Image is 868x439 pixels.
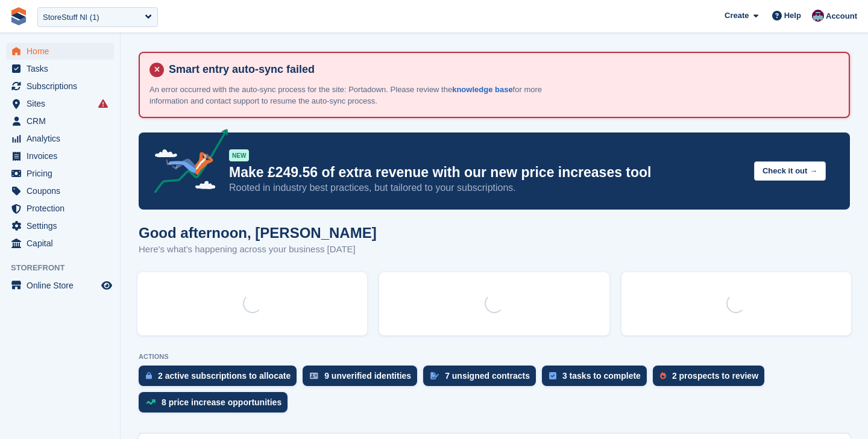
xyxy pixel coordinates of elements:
[653,366,770,392] a: 2 prospects to review
[27,130,99,147] span: Analytics
[164,63,839,76] h4: Smart entry auto-sync failed
[162,397,281,407] div: 8 price increase opportunities
[27,43,99,60] span: Home
[562,371,641,381] div: 3 tasks to complete
[27,95,99,112] span: Sites
[303,366,423,392] a: 9 unverified identities
[542,366,653,392] a: 3 tasks to complete
[229,181,744,195] p: Rooted in industry best practices, but tailored to your subscriptions.
[229,149,249,161] div: NEW
[10,7,28,25] img: stora-icon-8386f47178a22dfd0bd8f6a31ec36ba5ce8667c1dd55bd0f319d3a0aa187defe.svg
[324,371,411,381] div: 9 unverified identities
[6,95,114,112] a: menu
[784,10,801,22] span: Help
[754,161,826,181] button: Check it out →
[6,200,114,217] a: menu
[27,277,99,294] span: Online Store
[27,60,99,77] span: Tasks
[27,78,99,95] span: Subscriptions
[27,200,99,217] span: Protection
[310,372,318,379] img: verify_identity-adf6edd0f0f0b5bbfe63781bf79b02c33cf7c696d77639b501bdc392416b5a36.svg
[27,113,99,129] span: CRM
[27,148,99,164] span: Invoices
[27,182,99,199] span: Coupons
[98,99,108,108] i: Smart entry sync failures have occurred
[27,235,99,252] span: Capital
[139,225,377,241] h1: Good afternoon, [PERSON_NAME]
[27,217,99,234] span: Settings
[445,371,530,381] div: 7 unsigned contracts
[139,353,850,361] p: ACTIONS
[6,165,114,182] a: menu
[6,78,114,95] a: menu
[549,372,556,379] img: task-75834270c22a3079a89374b754ae025e5fb1db73e45f91037f5363f120a921f8.svg
[452,85,512,94] a: knowledge base
[6,148,114,164] a: menu
[6,113,114,129] a: menu
[430,372,439,379] img: contract_signature_icon-13c848040528278c33f63329250d36e43548de30e8caae1d1a13099fd9432cc5.svg
[6,60,114,77] a: menu
[6,130,114,147] a: menu
[6,235,114,252] a: menu
[423,366,542,392] a: 7 unsigned contracts
[43,11,99,23] div: StoreStuff NI (1)
[660,372,666,379] img: prospect-51fa495bee0391a8d652442698ab0144808aea92771e9ea1ae160a38d050c398.svg
[139,243,377,257] p: Here's what's happening across your business [DATE]
[99,278,114,293] a: Preview store
[826,10,857,22] span: Account
[229,164,744,181] p: Make £249.56 of extra revenue with our new price increases tool
[6,182,114,199] a: menu
[6,217,114,234] a: menu
[6,277,114,294] a: menu
[11,262,120,274] span: Storefront
[672,371,758,381] div: 2 prospects to review
[6,43,114,60] a: menu
[139,366,303,392] a: 2 active subscriptions to allocate
[812,10,824,22] img: Brian Young
[139,392,294,419] a: 8 price increase opportunities
[725,10,749,22] span: Create
[149,84,571,107] p: An error occurred with the auto-sync process for the site: Portadown. Please review the for more ...
[144,129,228,198] img: price-adjustments-announcement-icon-8257ccfd72463d97f412b2fc003d46551f7dbcb40ab6d574587a9cd5c0d94...
[27,165,99,182] span: Pricing
[146,399,156,405] img: price_increase_opportunities-93ffe204e8149a01c8c9dc8f82e8f89637d9d84a8eef4429ea346261dce0b2c0.svg
[158,371,291,381] div: 2 active subscriptions to allocate
[146,372,152,379] img: active_subscription_to_allocate_icon-d502201f5373d7db506a760aba3b589e785aa758c864c3986d89f69b8ff3...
